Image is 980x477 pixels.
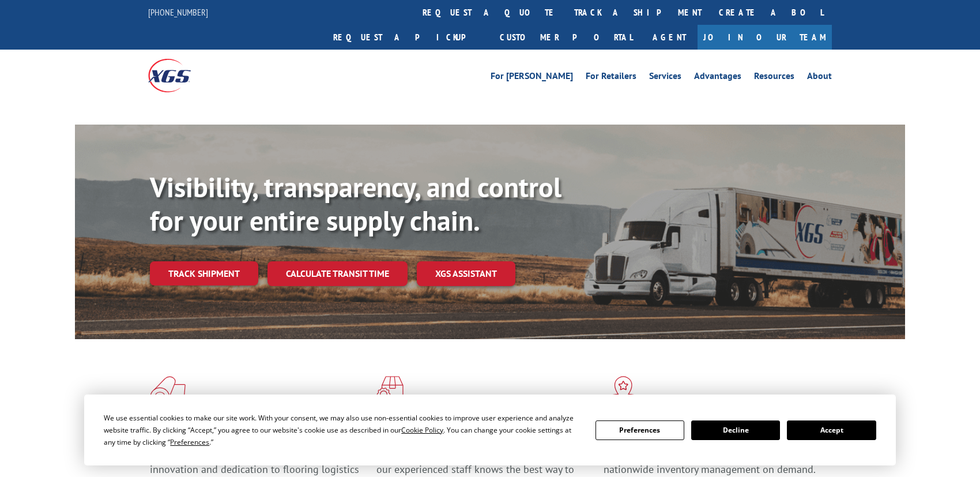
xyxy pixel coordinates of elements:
[491,72,573,84] a: For [PERSON_NAME]
[595,420,684,440] button: Preferences
[694,72,741,84] a: Advantages
[417,261,515,286] a: XGS ASSISTANT
[150,261,258,286] a: Track shipment
[104,412,581,448] div: We use essential cookies to make our site work. With your consent, we may also use non-essential ...
[148,6,208,18] a: [PHONE_NUMBER]
[691,420,780,440] button: Decline
[604,376,643,406] img: xgs-icon-flagship-distribution-model-red
[401,425,443,435] span: Cookie Policy
[325,25,491,50] a: Request a pickup
[641,25,698,50] a: Agent
[787,420,876,440] button: Accept
[807,72,832,84] a: About
[267,261,408,286] a: Calculate transit time
[754,72,794,84] a: Resources
[150,169,561,238] b: Visibility, transparency, and control for your entire supply chain.
[150,376,186,406] img: xgs-icon-total-supply-chain-intelligence-red
[491,25,641,50] a: Customer Portal
[649,72,681,84] a: Services
[84,395,896,465] div: Cookie Consent Prompt
[170,437,209,447] span: Preferences
[376,376,404,406] img: xgs-icon-focused-on-flooring-red
[586,72,636,84] a: For Retailers
[698,25,832,50] a: Join Our Team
